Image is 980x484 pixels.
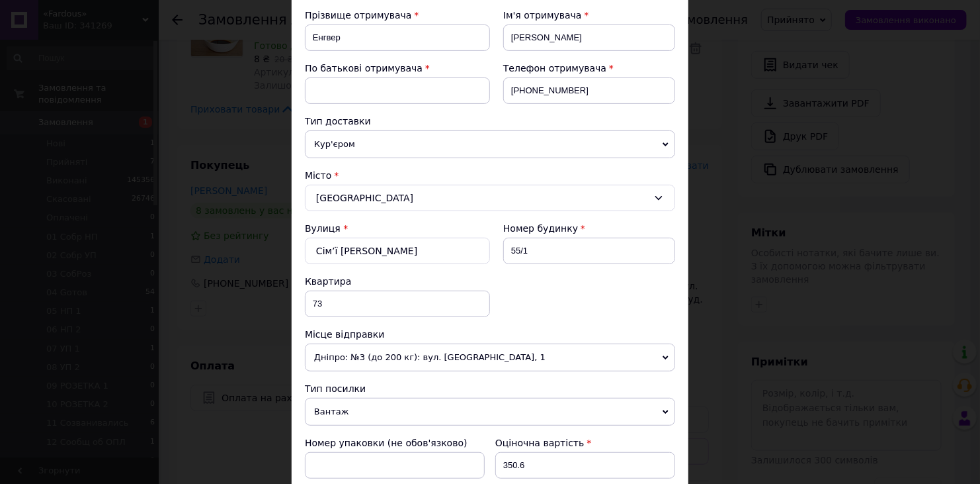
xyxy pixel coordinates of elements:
[305,116,371,126] span: Тип доставки
[305,398,675,426] span: Вантаж
[503,10,582,21] span: Ім'я отримувача
[305,383,366,394] span: Тип посилки
[305,344,675,371] span: Дніпро: №3 (до 200 кг): вул. [GEOGRAPHIC_DATA], 1
[305,223,341,234] label: Вулиця
[305,130,675,158] span: Кур'єром
[305,276,351,287] span: Квартира
[503,77,675,104] input: +380
[503,223,578,234] span: Номер будинку
[495,436,675,450] div: Оціночна вартість
[305,436,485,450] div: Номер упаковки (не обов'язково)
[305,169,675,182] div: Місто
[305,185,675,211] div: [GEOGRAPHIC_DATA]
[503,63,606,73] span: Телефон отримувача
[305,63,423,73] span: По батькові отримувача
[305,10,412,21] span: Прізвище отримувача
[305,329,385,340] span: Місце відправки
